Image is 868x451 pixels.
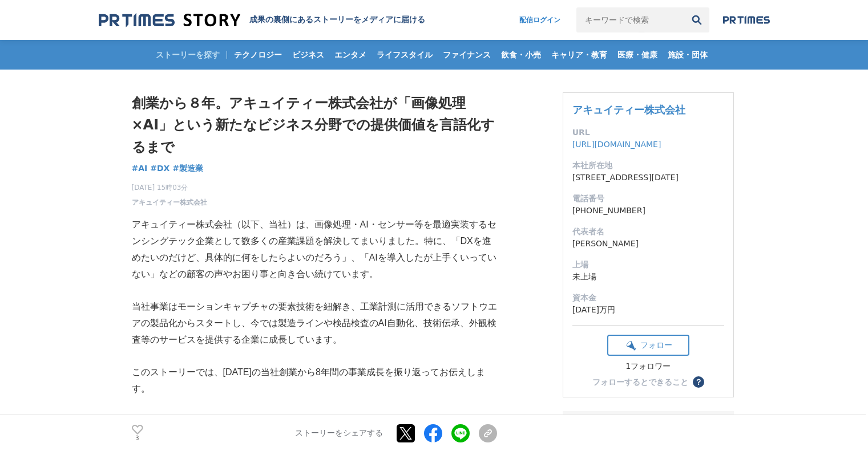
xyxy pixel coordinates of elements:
a: キャリア・教育 [547,40,612,70]
dd: [DATE]万円 [572,304,724,316]
img: prtimes [723,15,770,25]
img: 成果の裏側にあるストーリーをメディアに届ける [99,13,240,28]
dd: [PERSON_NAME] [572,238,724,250]
a: ビジネス [288,40,329,70]
a: 成果の裏側にあるストーリーをメディアに届ける 成果の裏側にあるストーリーをメディアに届ける [99,13,425,28]
a: アキュイティー株式会社 [572,104,685,116]
h1: 創業から８年。アキュイティー株式会社が「画像処理×AI」という新たなビジネス分野での提供価値を言語化するまで [132,92,497,158]
a: #製造業 [172,162,203,174]
dt: 上場 [572,259,724,271]
span: #AI [132,163,148,173]
span: テクノロジー [229,50,286,60]
a: ライフスタイル [372,40,437,70]
p: 3 [132,436,143,441]
button: 検索 [684,7,709,32]
button: ？ [693,376,704,388]
dd: [STREET_ADDRESS][DATE] [572,172,724,184]
span: ？ [695,378,703,386]
dd: 未上場 [572,271,724,283]
a: #DX [150,162,169,174]
p: 当社事業はモーションキャプチャの要素技術を紐解き、工業計測に活用できるソフトウエアの製品化からスタートし、今では製造ラインや検品検査のAI自動化、技術伝承、外観検査等のサービスを提供する企業に成... [132,299,497,348]
span: ライフスタイル [372,50,437,60]
span: ビジネス [288,50,329,60]
span: #製造業 [172,163,203,173]
h2: 成果の裏側にあるストーリーをメディアに届ける [249,15,425,25]
a: 飲食・小売 [496,40,546,70]
span: 飲食・小売 [496,50,546,60]
span: エンタメ [330,50,371,60]
div: フォローするとできること [592,378,688,386]
span: キャリア・教育 [547,50,612,60]
dt: 本社所在地 [572,160,724,172]
p: ストーリーをシェアする [295,428,383,438]
a: 医療・健康 [613,40,662,70]
a: アキュイティー株式会社 [132,197,207,208]
p: アキュイティー株式会社（以下、当社）は、画像処理・AI・センサー等を最適実装するセンシングテック企業として数多くの産業課題を解決してまいりました。特に、「DXを進めたいのだけど、具体的に何をした... [132,217,497,282]
a: #AI [132,162,148,174]
span: 医療・健康 [613,50,662,60]
p: このストーリーでは、[DATE]の当社創業から8年間の事業成長を振り返ってお伝えします。 [132,364,497,397]
dt: 代表者名 [572,226,724,238]
a: エンタメ [330,40,371,70]
input: キーワードで検索 [576,7,684,32]
span: ファイナンス [438,50,495,60]
dt: 資本金 [572,292,724,304]
a: 配信ログイン [508,7,572,32]
div: 1フォロワー [607,361,689,372]
span: [DATE] 15時03分 [132,182,207,193]
span: #DX [150,163,169,173]
a: [URL][DOMAIN_NAME] [572,140,661,149]
a: ファイナンス [438,40,495,70]
dt: 電話番号 [572,193,724,205]
a: 施設・団体 [663,40,712,70]
span: 施設・団体 [663,50,712,60]
a: テクノロジー [229,40,286,70]
dd: [PHONE_NUMBER] [572,205,724,217]
dt: URL [572,127,724,139]
button: フォロー [607,335,689,356]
